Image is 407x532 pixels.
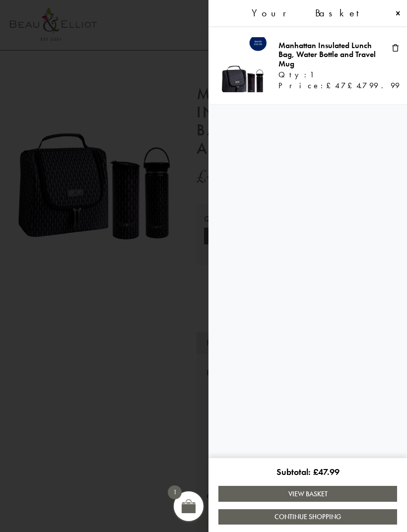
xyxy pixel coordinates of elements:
span: Your Basket [252,7,368,19]
span: 1 [168,485,182,499]
span: £ [347,80,356,91]
span: Subtotal [276,466,313,477]
div: Qty: [278,70,385,81]
a: Manhattan Insulated Lunch Bag, Water Bottle and Travel Mug [278,40,376,69]
span: £ [313,466,318,477]
div: Price: [278,81,385,90]
a: View Basket [218,486,397,501]
span: 1 [310,70,314,79]
a: Continue Shopping [218,509,397,525]
bdi: 47.99 [347,80,400,91]
bdi: 47.99 [313,466,339,477]
img: Manhattan Insulated Lunch Bag, Water Bottle and Travel Mug [216,37,271,92]
bdi: 47.99 [326,80,378,91]
span: £ [326,80,335,91]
